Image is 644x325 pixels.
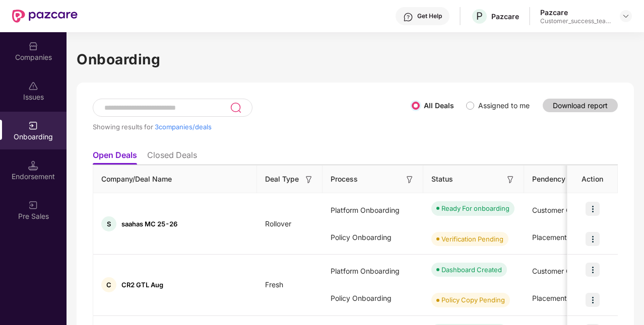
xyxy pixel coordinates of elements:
div: Policy Onboarding [323,285,423,312]
div: Customer_success_team_lead [540,17,611,25]
span: Process [331,174,358,185]
label: All Deals [424,101,454,110]
img: svg+xml;base64,PHN2ZyB3aWR0aD0iMjAiIGhlaWdodD0iMjAiIHZpZXdCb3g9IjAgMCAyMCAyMCIgZmlsbD0ibm9uZSIgeG... [28,200,38,210]
div: Pazcare [540,8,611,17]
div: S [101,216,116,231]
img: svg+xml;base64,PHN2ZyBpZD0iRHJvcGRvd24tMzJ4MzIiIHhtbG5zPSJodHRwOi8vd3d3LnczLm9yZy8yMDAwL3N2ZyIgd2... [622,12,630,20]
img: svg+xml;base64,PHN2ZyBpZD0iSXNzdWVzX2Rpc2FibGVkIiB4bWxucz0iaHR0cDovL3d3dy53My5vcmcvMjAwMC9zdmciIH... [28,81,38,91]
div: Pazcare [491,12,519,21]
th: Action [567,166,618,193]
li: Open Deals [93,150,137,165]
div: Dashboard Created [441,265,502,275]
span: 3 companies/deals [155,123,212,131]
div: Platform Onboarding [323,258,423,285]
img: svg+xml;base64,PHN2ZyB3aWR0aD0iMTQuNSIgaGVpZ2h0PSIxNC41IiB2aWV3Qm94PSIwIDAgMTYgMTYiIGZpbGw9Im5vbm... [28,160,38,171]
img: svg+xml;base64,PHN2ZyBpZD0iQ29tcGFuaWVzIiB4bWxucz0iaHR0cDovL3d3dy53My5vcmcvMjAwMC9zdmciIHdpZHRoPS... [28,41,38,51]
img: svg+xml;base64,PHN2ZyB3aWR0aD0iMjAiIGhlaWdodD0iMjAiIHZpZXdCb3g9IjAgMCAyMCAyMCIgZmlsbD0ibm9uZSIgeG... [28,121,38,131]
img: New Pazcare Logo [12,10,78,23]
img: svg+xml;base64,PHN2ZyB3aWR0aD0iMTYiIGhlaWdodD0iMTYiIHZpZXdCb3g9IjAgMCAxNiAxNiIgZmlsbD0ibm9uZSIgeG... [304,175,314,185]
span: CR2 GTL Aug [121,281,163,289]
img: icon [586,232,600,246]
img: icon [586,202,600,216]
img: svg+xml;base64,PHN2ZyB3aWR0aD0iMjQiIGhlaWdodD0iMjUiIHZpZXdCb3g9IjAgMCAyNCAyNSIgZmlsbD0ibm9uZSIgeG... [230,102,241,114]
span: P [476,10,483,22]
img: icon [586,293,600,307]
span: Customer Onboarding [532,267,605,275]
img: svg+xml;base64,PHN2ZyB3aWR0aD0iMTYiIGhlaWdodD0iMTYiIHZpZXdCb3g9IjAgMCAxNiAxNiIgZmlsbD0ibm9uZSIgeG... [405,175,415,185]
span: Fresh [257,280,291,289]
span: Pendency On [532,174,577,185]
div: Showing results for [93,123,412,131]
span: saahas MC 25-26 [121,220,177,228]
label: Assigned to me [478,101,530,110]
img: svg+xml;base64,PHN2ZyB3aWR0aD0iMTYiIGhlaWdodD0iMTYiIHZpZXdCb3g9IjAgMCAxNiAxNiIgZmlsbD0ibm9uZSIgeG... [505,175,516,185]
span: Placement [532,294,567,302]
span: Deal Type [265,174,299,185]
div: Ready For onboarding [441,203,509,213]
span: Placement [532,233,567,241]
div: Verification Pending [441,234,503,244]
h1: Onboarding [77,48,634,70]
li: Closed Deals [147,150,197,165]
div: Policy Onboarding [323,224,423,251]
div: Platform Onboarding [323,197,423,224]
button: Download report [543,99,618,112]
span: Rollover [257,219,299,228]
span: Status [431,174,453,185]
img: svg+xml;base64,PHN2ZyBpZD0iSGVscC0zMngzMiIgeG1sbnM9Imh0dHA6Ly93d3cudzMub3JnLzIwMDAvc3ZnIiB3aWR0aD... [403,12,413,22]
span: Customer Onboarding [532,206,605,214]
div: Get Help [417,12,442,20]
div: C [101,277,116,292]
th: Company/Deal Name [93,166,257,193]
img: icon [586,263,600,277]
div: Policy Copy Pending [441,295,505,305]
